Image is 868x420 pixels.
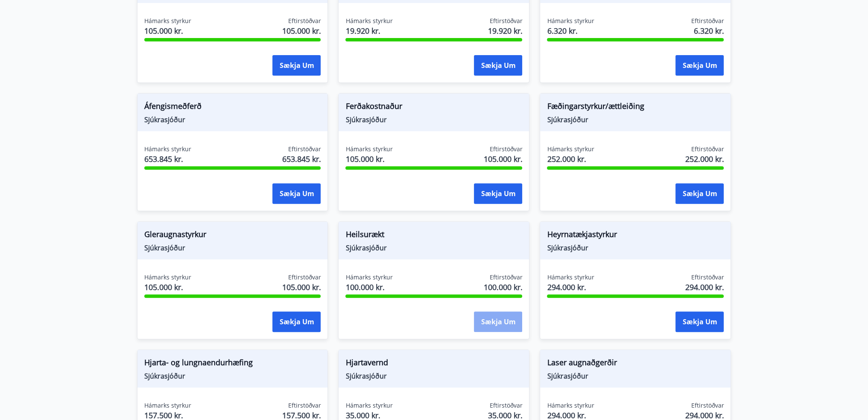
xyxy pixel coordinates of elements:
[345,401,392,410] span: Hámarks styrkur
[144,115,321,124] span: Sjúkrasjóður
[547,153,594,164] span: 252.000 kr.
[345,357,522,371] span: Hjartavernd
[483,153,522,164] span: 105.000 kr.
[675,55,724,76] button: Sækja um
[488,25,522,36] span: 19.920 kr.
[144,100,321,115] span: Áfengismeðferð
[144,229,321,243] span: Gleraugnastyrkur
[144,145,191,153] span: Hámarks styrkur
[547,229,724,243] span: Heyrnatækjastyrkur
[144,357,321,371] span: Hjarta- og lungnaendurhæfing
[345,115,522,124] span: Sjúkrasjóður
[345,145,392,153] span: Hámarks styrkur
[547,401,594,410] span: Hámarks styrkur
[282,25,321,36] span: 105.000 kr.
[489,401,522,410] span: Eftirstöðvar
[547,115,724,124] span: Sjúkrasjóður
[691,273,724,282] span: Eftirstöðvar
[144,273,191,282] span: Hámarks styrkur
[144,282,191,293] span: 105.000 kr.
[144,243,321,253] span: Sjúkrasjóður
[282,282,321,293] span: 105.000 kr.
[675,183,724,204] button: Sækja um
[547,243,724,253] span: Sjúkrasjóður
[489,17,522,25] span: Eftirstöðvar
[345,25,392,36] span: 19.920 kr.
[272,55,321,76] button: Sækja um
[691,145,724,153] span: Eftirstöðvar
[474,55,522,76] button: Sækja um
[345,282,392,293] span: 100.000 kr.
[474,311,522,332] button: Sækja um
[288,273,321,282] span: Eftirstöðvar
[345,153,392,164] span: 105.000 kr.
[144,371,321,381] span: Sjúkrasjóður
[547,282,594,293] span: 294.000 kr.
[675,311,724,332] button: Sækja um
[685,282,724,293] span: 294.000 kr.
[345,100,522,115] span: Ferðakostnaður
[547,100,724,115] span: Fæðingarstyrkur/ættleiðing
[547,273,594,282] span: Hámarks styrkur
[288,401,321,410] span: Eftirstöðvar
[547,357,724,371] span: Laser augnaðgerðir
[691,401,724,410] span: Eftirstöðvar
[345,371,522,381] span: Sjúkrasjóður
[288,145,321,153] span: Eftirstöðvar
[144,153,191,164] span: 653.845 kr.
[272,183,321,204] button: Sækja um
[547,17,594,25] span: Hámarks styrkur
[693,25,724,36] span: 6.320 kr.
[547,25,594,36] span: 6.320 kr.
[547,371,724,381] span: Sjúkrasjóður
[547,145,594,153] span: Hámarks styrkur
[345,17,392,25] span: Hámarks styrkur
[282,153,321,164] span: 653.845 kr.
[345,243,522,253] span: Sjúkrasjóður
[345,273,392,282] span: Hámarks styrkur
[288,17,321,25] span: Eftirstöðvar
[489,145,522,153] span: Eftirstöðvar
[345,229,522,243] span: Heilsurækt
[144,25,191,36] span: 105.000 kr.
[483,282,522,293] span: 100.000 kr.
[691,17,724,25] span: Eftirstöðvar
[144,17,191,25] span: Hámarks styrkur
[272,311,321,332] button: Sækja um
[474,183,522,204] button: Sækja um
[489,273,522,282] span: Eftirstöðvar
[685,153,724,164] span: 252.000 kr.
[144,401,191,410] span: Hámarks styrkur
